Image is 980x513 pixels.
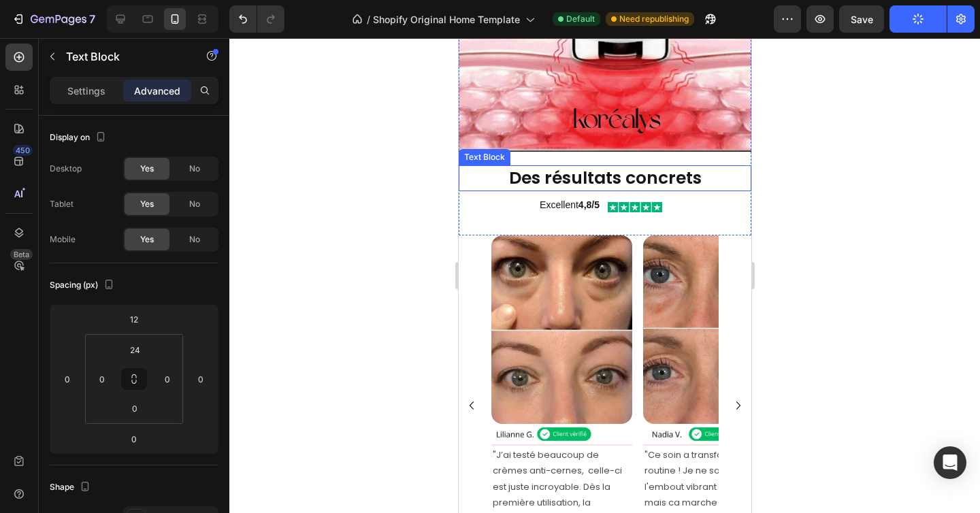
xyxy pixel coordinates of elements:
[459,38,751,513] iframe: Design area
[121,340,148,360] input: xl
[269,357,291,378] button: Carousel Next Arrow
[57,369,78,389] input: 0
[934,446,966,479] div: Open Intercom Messenger
[140,198,154,210] span: Yes
[851,14,873,25] span: Save
[134,84,180,98] p: Advanced
[566,13,595,25] span: Default
[67,84,105,98] p: Settings
[13,145,33,156] div: 450
[66,48,182,65] p: Text Block
[120,429,148,449] input: 0
[50,478,93,497] div: Shape
[50,163,82,175] div: Desktop
[367,12,370,27] span: /
[189,233,200,246] span: No
[89,11,95,27] p: 7
[121,398,148,418] input: 0px
[619,13,689,25] span: Need republishing
[184,386,287,406] img: gempages_568431333374690213-71898804-be91-4056-881e-071e3387038d.jpg
[157,369,178,389] input: 0px
[50,233,76,246] div: Mobile
[373,12,520,27] span: Shopify Original Home Template
[189,163,200,175] span: No
[92,369,112,389] input: 0px
[191,369,211,389] input: 0
[5,5,101,33] button: 7
[229,5,284,33] div: Undo/Redo
[184,197,325,385] img: gempages_568431333374690213-c2b28735-dd22-43fd-97b5-fbb04453e49e.png
[140,163,154,175] span: Yes
[189,198,200,210] span: No
[50,198,73,210] div: Tablet
[839,5,884,33] button: Save
[50,129,109,147] div: Display on
[120,309,148,329] input: m
[50,276,117,295] div: Spacing (px)
[140,233,154,246] span: Yes
[10,249,33,260] div: Beta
